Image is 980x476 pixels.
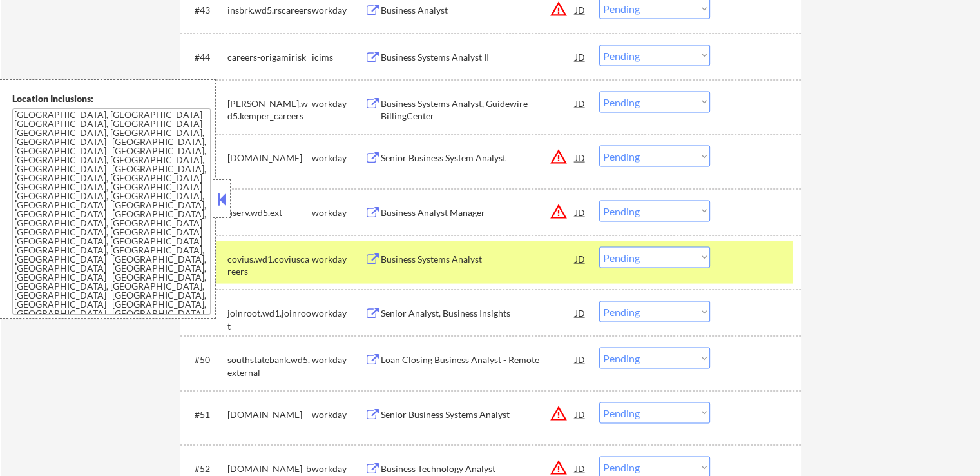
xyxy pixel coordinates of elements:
[312,253,365,266] div: workday
[550,203,568,221] button: warning_amber
[574,247,587,270] div: JD
[381,408,575,421] div: Senior Business Systems Analyst
[312,4,365,17] div: workday
[381,51,575,64] div: Business Systems Analyst II
[381,253,575,266] div: Business Systems Analyst
[312,152,365,164] div: workday
[312,462,365,475] div: workday
[195,462,217,475] div: #52
[381,4,575,17] div: Business Analyst
[227,253,312,278] div: covius.wd1.coviuscareers
[227,51,312,64] div: careers-origamirisk
[195,353,217,366] div: #50
[574,92,587,115] div: JD
[227,408,312,421] div: [DOMAIN_NAME]
[574,402,587,426] div: JD
[550,404,568,422] button: warning_amber
[312,206,365,219] div: workday
[227,353,312,379] div: southstatebank.wd5.external
[227,307,312,332] div: joinroot.wd1.joinroot
[574,45,587,68] div: JD
[195,51,217,64] div: #44
[381,152,575,164] div: Senior Business System Analyst
[381,307,575,320] div: Senior Analyst, Business Insights
[381,206,575,219] div: Business Analyst Manager
[312,51,365,64] div: icims
[312,353,365,366] div: workday
[574,201,587,224] div: JD
[312,307,365,320] div: workday
[195,408,217,421] div: #51
[312,97,365,110] div: workday
[12,92,211,105] div: Location Inclusions:
[227,4,312,17] div: insbrk.wd5.rscareers
[312,408,365,421] div: workday
[574,301,587,324] div: JD
[227,152,312,164] div: [DOMAIN_NAME]
[381,353,575,366] div: Loan Closing Business Analyst - Remote
[227,206,312,219] div: fiserv.wd5.ext
[574,146,587,169] div: JD
[195,4,217,17] div: #43
[381,97,575,123] div: Business Systems Analyst, Guidewire BillingCenter
[550,148,568,166] button: warning_amber
[381,462,575,475] div: Business Technology Analyst
[574,348,587,371] div: JD
[227,97,312,123] div: [PERSON_NAME].wd5.kemper_careers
